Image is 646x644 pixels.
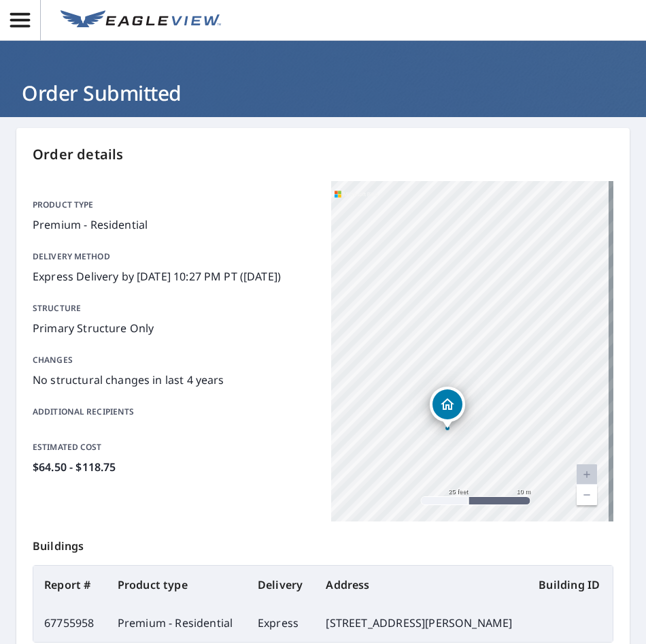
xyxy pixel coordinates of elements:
[33,216,315,233] p: Premium - Residential
[33,372,315,388] p: No structural changes in last 4 years
[52,2,229,39] a: EV Logo
[107,566,247,604] th: Product type
[33,459,315,475] p: $64.50 - $118.75
[33,302,315,315] p: Structure
[33,604,107,642] td: 67755958
[33,406,315,418] p: Additional recipients
[33,320,315,336] p: Primary Structure Only
[577,464,597,485] a: Current Level 20, Zoom In Disabled
[33,144,613,165] p: Order details
[528,566,613,604] th: Building ID
[33,441,315,453] p: Estimated cost
[61,10,221,31] img: EV Logo
[33,199,315,211] p: Product type
[33,251,315,263] p: Delivery method
[33,268,315,285] p: Express Delivery by [DATE] 10:27 PM PT ([DATE])
[247,604,316,642] td: Express
[430,387,465,429] div: Dropped pin, building 1, Residential property, 1815 Allcott Ct Schaumburg, IL 60193
[107,604,247,642] td: Premium - Residential
[33,521,613,565] p: Buildings
[33,354,315,366] p: Changes
[247,566,316,604] th: Delivery
[33,566,107,604] th: Report #
[16,79,630,107] h1: Order Submitted
[315,604,528,642] td: [STREET_ADDRESS][PERSON_NAME]
[577,485,597,505] a: Current Level 20, Zoom Out
[315,566,528,604] th: Address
